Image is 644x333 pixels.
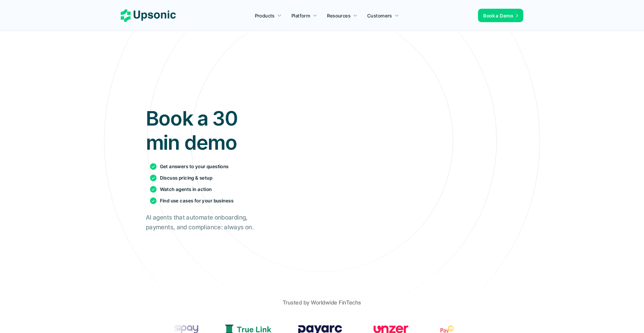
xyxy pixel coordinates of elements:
[291,12,310,19] p: Platform
[327,12,351,19] p: Resources
[160,186,212,193] p: Watch agents in action
[160,197,233,204] p: Find use cases for your business
[483,12,513,19] p: Book a Demo
[255,12,275,19] p: Products
[146,213,262,232] h2: AI agents that automate onboarding, payments, and compliance: always on.
[146,106,262,154] h1: Book a 30 min demo
[478,9,523,22] a: Book a Demo
[283,298,361,307] p: Trusted by Worldwide FinTechs
[251,9,286,21] a: Products
[160,163,229,170] p: Get answers to your questions
[160,174,213,181] p: Discuss pricing & setup
[367,12,392,19] p: Customers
